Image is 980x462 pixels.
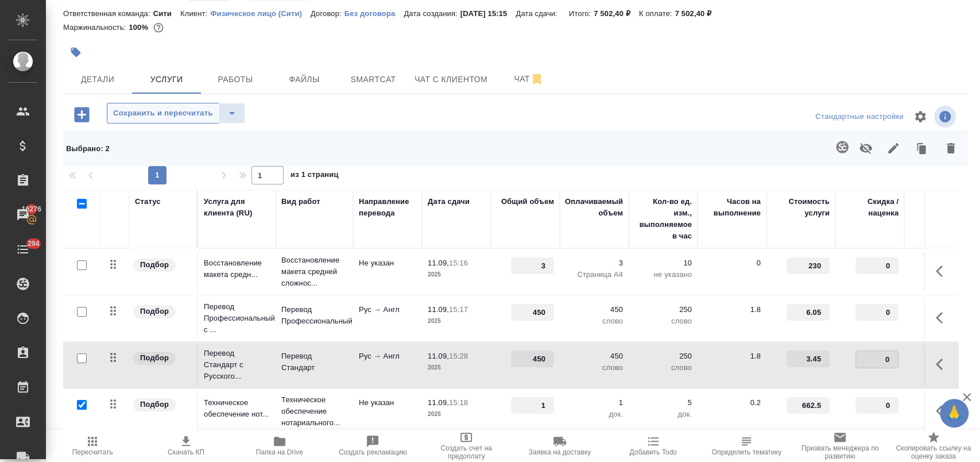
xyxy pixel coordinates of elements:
[428,398,449,407] p: 11.09,
[140,306,169,317] p: Подбор
[787,257,830,274] input: ✎ Введи что-нибудь
[113,107,213,120] span: Сохранить и пересчитать
[359,397,416,409] p: Не указан
[180,9,210,18] p: Клиент:
[530,72,544,86] svg: Отписаться
[140,352,169,364] p: Подбор
[15,203,48,215] span: 16276
[907,103,934,130] span: Настроить таблицу
[634,409,692,420] p: док.
[855,397,898,414] input: ✎ Введи что-нибудь
[63,40,88,65] button: Добавить тэг
[359,257,416,269] p: Не указан
[629,448,676,456] span: Добавить Todo
[428,305,449,314] p: 11.09,
[594,9,639,18] p: 7 502,40 ₽
[910,304,967,315] p: 2 722,50 ₽
[140,259,169,271] p: Подбор
[634,362,692,374] p: слово
[281,351,347,374] p: Перевод Стандарт
[787,397,830,414] input: ✎ Введи что-нибудь
[855,257,898,274] input: ✎ Введи что-нибудь
[856,351,898,368] input: ✎ Введи что-нибудь
[569,9,594,18] p: Итого:
[153,9,180,18] p: Сити
[698,391,766,432] td: 0.2
[907,133,937,163] button: Клонировать
[129,23,151,32] p: 100%
[72,448,113,456] span: Пересчитать
[359,304,416,315] p: Рус → Англ
[929,304,956,332] button: Показать кнопки
[210,8,311,18] a: Физическое лицо (Сити)
[800,444,880,460] span: Призвать менеджера по развитию
[404,9,460,18] p: Дата создания:
[428,352,449,360] p: 11.09,
[344,9,404,18] p: Без договора
[698,345,766,385] td: 1.8
[428,315,485,327] p: 2025
[511,304,554,321] input: ✎ Введи что-нибудь
[21,238,47,249] span: 294
[929,351,956,378] button: Показать кнопки
[910,257,967,269] p: 690,00 ₽
[428,196,470,207] div: Дата сдачи
[233,430,326,462] button: Папка на Drive
[63,23,129,32] p: Маржинальность:
[204,348,270,382] p: Перевод Стандарт с Русского...
[634,269,692,280] p: не указано
[940,399,969,428] button: 🙏
[828,133,856,161] button: Создать проект в Smartcat
[290,168,339,184] span: из 1 страниц
[449,398,468,407] p: 15:18
[793,430,887,462] button: Призвать менеджера по развитию
[46,430,140,462] button: Пересчитать
[204,301,270,336] p: Перевод Профессиональный с ...
[256,448,303,456] span: Папка на Drive
[428,269,485,280] p: 2025
[712,448,781,456] span: Определить тематику
[281,394,347,429] p: Техническое обеспечение нотариального...
[359,196,416,219] div: Направление перевода
[3,235,43,264] a: 294
[634,196,692,242] div: Кол-во ед. изм., выполняемое в час
[565,351,623,362] p: 450
[565,257,623,269] p: 3
[634,315,692,327] p: слово
[420,430,513,462] button: Создать счет на предоплату
[107,103,245,124] div: split button
[511,397,554,414] input: ✎ Введи что-нибудь
[698,252,766,292] td: 0
[934,106,958,128] span: Посмотреть информацию
[428,409,485,420] p: 2025
[565,269,623,280] p: Страница А4
[565,196,623,219] div: Оплачиваемый объем
[281,255,347,289] p: Восстановление макета средней сложнос...
[910,196,967,230] div: Сумма без скидки / наценки
[66,144,110,153] span: Выбрано : 2
[698,298,766,338] td: 1.8
[675,9,721,18] p: 7 502,40 ₽
[634,397,692,409] p: 5
[910,397,967,409] p: 662,50 ₽
[501,72,556,86] span: Чат
[910,351,967,362] p: 1 552,50 ₽
[565,362,623,374] p: слово
[787,304,830,321] input: ✎ Введи что-нибудь
[529,448,591,456] span: Заявка на доставку
[449,259,468,267] p: 15:16
[204,257,270,280] p: Восстановление макета средн...
[63,9,153,18] p: Ответственная команда:
[428,362,485,374] p: 2025
[501,196,554,207] div: Общий объем
[841,196,898,219] div: Скидка / наценка
[634,351,692,362] p: 250
[326,430,420,462] button: Создать рекламацию
[852,133,880,163] button: Не учитывать
[944,401,964,425] span: 🙏
[565,315,623,327] p: слово
[929,397,956,425] button: Показать кнопки
[565,304,623,315] p: 450
[460,9,516,18] p: [DATE] 15:15
[855,304,898,321] input: ✎ Введи что-нибудь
